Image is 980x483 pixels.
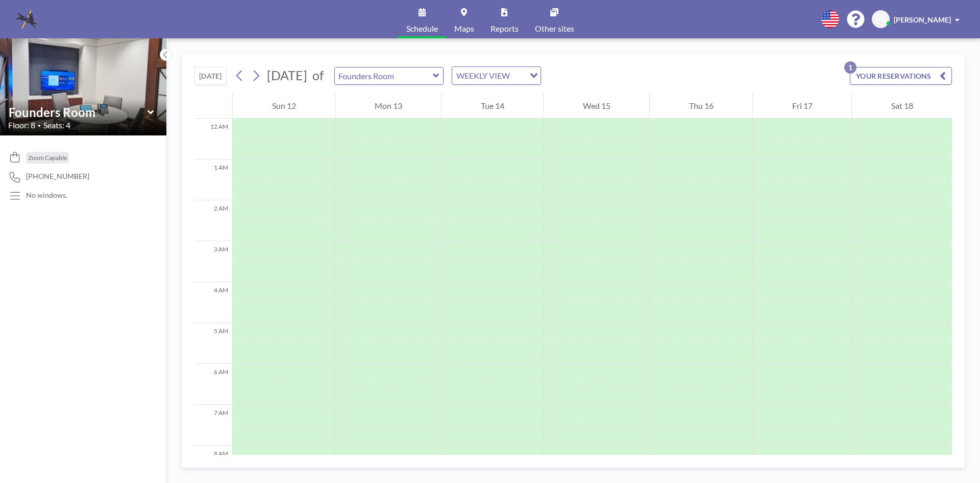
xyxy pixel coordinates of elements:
p: 1 [844,61,856,74]
div: Tue 14 [442,93,543,119]
div: Search for option [452,67,541,84]
div: Sun 12 [233,93,335,119]
span: Zoom Capable [28,154,67,162]
span: Seats: 4 [43,120,70,130]
span: • [38,122,41,129]
div: 3 AM [194,241,232,282]
div: 5 AM [194,323,232,364]
span: [PERSON_NAME] [894,15,951,24]
span: [DATE] [267,67,307,83]
span: Schedule [406,25,438,33]
span: Other sites [535,25,574,33]
img: organization-logo [16,9,37,30]
span: [PHONE_NUMBER] [26,172,89,181]
span: Floor: 8 [8,120,35,130]
div: Fri 17 [753,93,851,119]
button: YOUR RESERVATIONS1 [850,67,952,85]
div: 7 AM [194,405,232,446]
span: WEEKLY VIEW [454,69,512,82]
div: 12 AM [194,119,232,159]
div: Wed 15 [544,93,649,119]
div: Mon 13 [335,93,441,119]
input: Founders Room [9,105,148,120]
span: BB [876,15,886,24]
button: [DATE] [194,67,227,85]
div: Sat 18 [852,93,952,119]
p: No windows. [26,191,67,200]
div: 2 AM [194,200,232,241]
div: 1 AM [194,159,232,200]
span: Reports [491,25,519,33]
div: Thu 16 [650,93,752,119]
span: of [312,67,324,83]
span: Maps [454,25,474,33]
div: 6 AM [194,364,232,405]
input: Search for option [513,69,524,82]
div: 4 AM [194,282,232,323]
input: Founders Room [335,67,433,84]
